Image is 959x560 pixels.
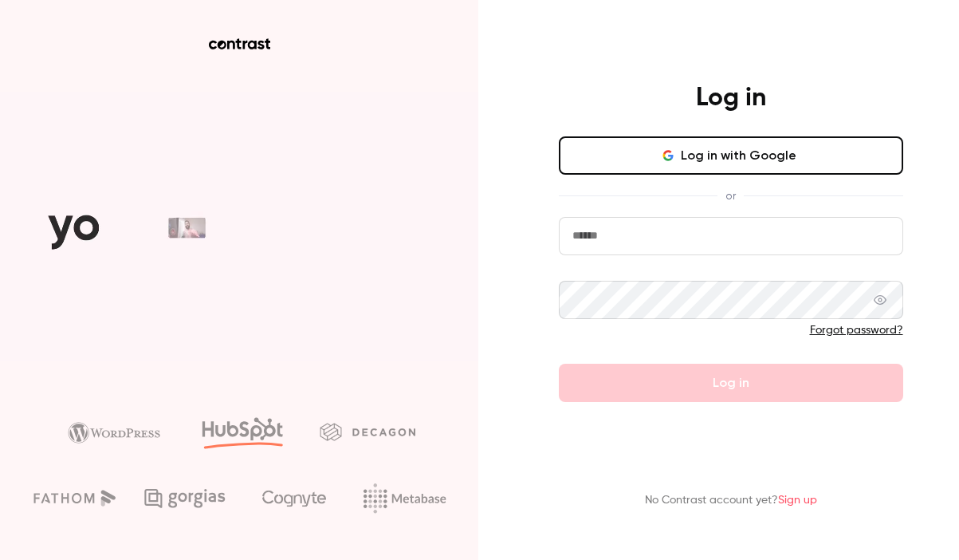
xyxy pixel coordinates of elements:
[645,492,817,509] p: No Contrast account yet?
[696,82,766,114] h4: Log in
[717,187,744,204] span: or
[320,423,415,440] img: decagon
[778,495,817,506] a: Sign up
[810,325,903,336] a: Forgot password?
[559,136,903,175] button: Log in with Google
